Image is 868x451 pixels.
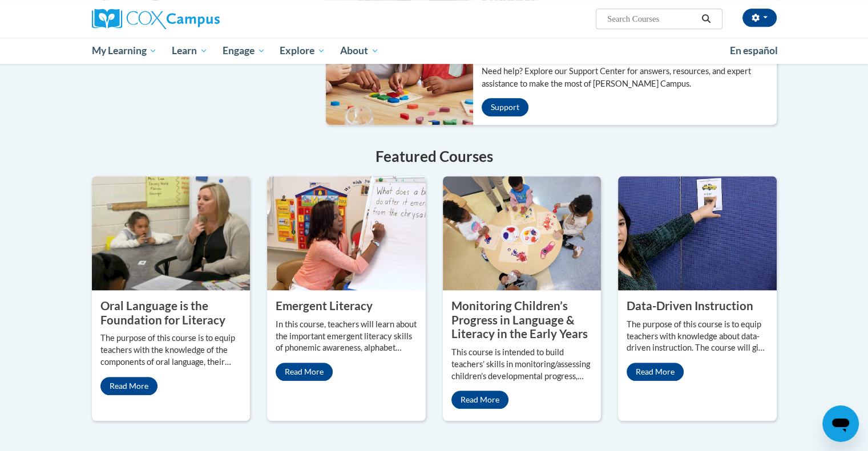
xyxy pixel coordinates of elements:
a: Explore [272,38,333,64]
a: Cox Campus [92,9,309,29]
button: Account Settings [742,9,777,27]
img: Cox Campus [92,9,220,29]
img: Emergent Literacy [267,176,426,290]
property: Oral Language is the Foundation for Literacy [100,299,225,327]
p: In this course, teachers will learn about the important emergent literacy skills of phonemic awar... [276,319,417,355]
a: Read More [451,391,508,409]
button: Search [697,12,714,26]
span: En español [730,44,778,56]
h4: Featured Courses [92,145,777,168]
a: Support [482,98,528,116]
span: My Learning [91,44,157,58]
p: The purpose of this course is to equip teachers with knowledge about data-driven instruction. The... [627,319,768,355]
a: En español [722,39,785,63]
span: About [340,44,379,58]
a: Learn [164,38,215,64]
a: Read More [100,377,158,395]
a: About [333,38,386,64]
img: Oral Language is the Foundation for Literacy [92,176,251,290]
property: Monitoring Children’s Progress in Language & Literacy in the Early Years [451,299,588,340]
img: Data-Driven Instruction [618,176,777,290]
input: Search Courses [606,12,697,26]
a: Read More [276,363,333,381]
img: Monitoring Children’s Progress in Language & Literacy in the Early Years [443,176,601,290]
span: Learn [172,44,208,58]
p: The purpose of this course is to equip teachers with the knowledge of the components of oral lang... [100,332,242,368]
property: Data-Driven Instruction [627,299,753,312]
a: Engage [215,38,273,64]
span: Engage [223,44,265,58]
a: Read More [627,363,684,381]
span: Explore [280,44,325,58]
a: My Learning [84,38,165,64]
p: Need help? Explore our Support Center for answers, resources, and expert assistance to make the m... [482,65,777,90]
property: Emergent Literacy [276,299,373,312]
iframe: Button to launch messaging window [822,405,859,442]
p: This course is intended to build teachers’ skills in monitoring/assessing children’s developmenta... [451,347,593,383]
div: Main menu [75,38,794,64]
